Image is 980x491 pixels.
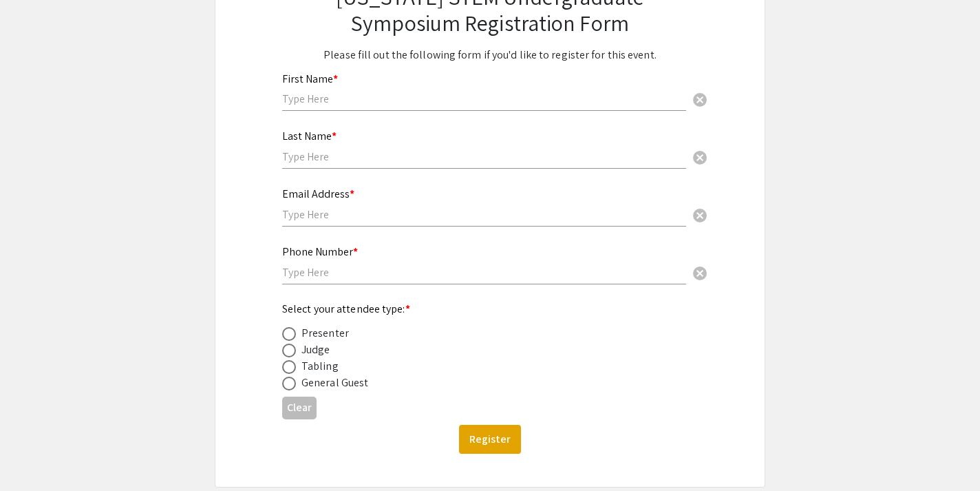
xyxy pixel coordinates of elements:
[282,47,698,63] p: Please fill out the following form if you'd like to register for this event.
[282,397,317,419] button: Clear
[301,342,330,358] div: Judge
[686,85,714,113] button: Clear
[282,187,354,201] mat-label: Email Address
[686,258,714,286] button: Clear
[282,207,686,222] input: Type Here
[282,72,338,86] mat-label: First Name
[282,149,686,164] input: Type Here
[282,92,686,106] input: Type Here
[301,358,339,375] div: Tabling
[692,92,708,108] span: cancel
[282,265,686,280] input: Type Here
[459,425,521,454] button: Register
[301,325,349,342] div: Presenter
[686,200,714,228] button: Clear
[692,207,708,224] span: cancel
[692,265,708,282] span: cancel
[686,143,714,171] button: Clear
[282,302,410,316] mat-label: Select your attendee type:
[282,129,337,143] mat-label: Last Name
[692,149,708,166] span: cancel
[282,244,358,259] mat-label: Phone Number
[301,375,368,391] div: General Guest
[10,429,58,481] iframe: Chat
